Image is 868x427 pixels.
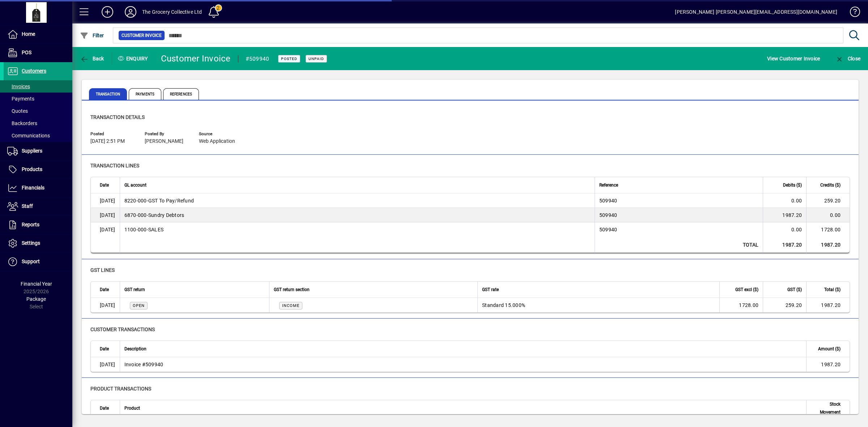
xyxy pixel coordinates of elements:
td: 259.20 [806,193,850,208]
span: Support [22,259,40,264]
a: Backorders [4,117,72,129]
td: Total [595,237,763,253]
td: Invoice #509940 [120,357,807,372]
span: GST To Pay/Refund [124,197,194,204]
a: Suppliers [4,142,72,160]
button: View Customer Invoice [765,52,822,65]
span: INCOME [282,303,299,308]
span: Communications [7,133,50,138]
td: 1987.20 [763,208,806,222]
a: POS [4,44,72,62]
span: Total ($) [824,286,841,294]
span: Description [124,345,146,353]
span: Customers [22,68,46,74]
span: GST ($) [787,286,802,294]
div: The Grocery Collective Ltd [142,6,202,18]
span: Transaction [89,88,127,100]
span: Back [80,56,104,61]
td: 1728.00 [719,298,763,312]
span: Posted by [145,132,188,136]
button: Filter [78,29,106,42]
span: Transaction details [90,114,145,120]
div: #509940 [246,53,269,65]
span: Close [835,56,860,61]
button: Profile [119,5,142,18]
span: Credits ($) [820,181,841,189]
span: View Customer Invoice [767,53,820,64]
span: References [163,88,199,100]
a: Invoices [4,80,72,93]
span: Reference [599,181,618,189]
span: GST excl ($) [735,286,758,294]
span: Amount ($) [818,345,841,353]
span: customer transactions [90,326,155,332]
span: GST return [124,286,145,294]
td: 0.00 [763,222,806,237]
app-page-header-button: Close enquiry [827,52,868,65]
span: Customer Invoice [122,32,162,39]
span: Open [133,303,145,308]
span: Invoices [7,84,30,89]
td: [DATE] [91,298,120,312]
td: 509940 [595,193,763,208]
a: Support [4,253,72,271]
span: Unpaid [309,56,324,61]
span: Source [199,132,242,136]
a: Payments [4,93,72,105]
div: [PERSON_NAME] [PERSON_NAME][EMAIL_ADDRESS][DOMAIN_NAME] [675,6,837,18]
span: Package [26,296,46,302]
td: 0.00 [763,193,806,208]
a: Staff [4,197,72,215]
td: 509940 [595,208,763,222]
app-page-header-button: Back [72,52,112,65]
button: Close [833,52,862,65]
span: SALES [124,226,164,233]
td: 1987.20 [806,357,850,372]
span: Staff [22,203,33,209]
span: Debits ($) [783,181,802,189]
td: 259.20 [763,298,806,312]
a: Financials [4,179,72,197]
td: 509940 [595,222,763,237]
span: Date [100,404,109,412]
span: Product [124,404,140,412]
span: Date [100,181,109,189]
span: Stock Movement [811,400,841,416]
span: POS [22,50,31,55]
span: Backorders [7,120,37,126]
a: Products [4,161,72,179]
span: Product transactions [90,386,151,392]
span: Payments [7,96,34,102]
td: 1728.00 [806,222,850,237]
span: Posted [281,56,297,61]
a: Settings [4,234,72,252]
a: Knowledge Base [844,1,859,25]
span: Quotes [7,108,28,114]
span: GST return section [274,286,310,294]
a: Home [4,25,72,43]
a: Communications [4,129,72,142]
td: 1987.20 [763,237,806,253]
span: Date [100,345,109,353]
span: Posted [90,132,134,136]
td: 1987.20 [806,237,850,253]
span: Transaction lines [90,163,139,168]
span: Products [22,166,42,172]
div: Enquiry [112,53,156,64]
div: Customer Invoice [161,53,231,64]
span: Suppliers [22,148,42,154]
span: Web Application [199,138,235,144]
td: 0.00 [806,208,850,222]
a: Reports [4,216,72,234]
span: Settings [22,240,40,246]
td: [DATE] [91,193,120,208]
span: Sundry Debtors [124,212,184,219]
td: [DATE] [91,222,120,237]
span: [PERSON_NAME] [145,138,183,144]
td: [DATE] [91,208,120,222]
span: Home [22,31,35,37]
td: 1987.20 [806,298,850,312]
span: GST rate [482,286,499,294]
span: GL account [124,181,146,189]
button: Back [78,52,106,65]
